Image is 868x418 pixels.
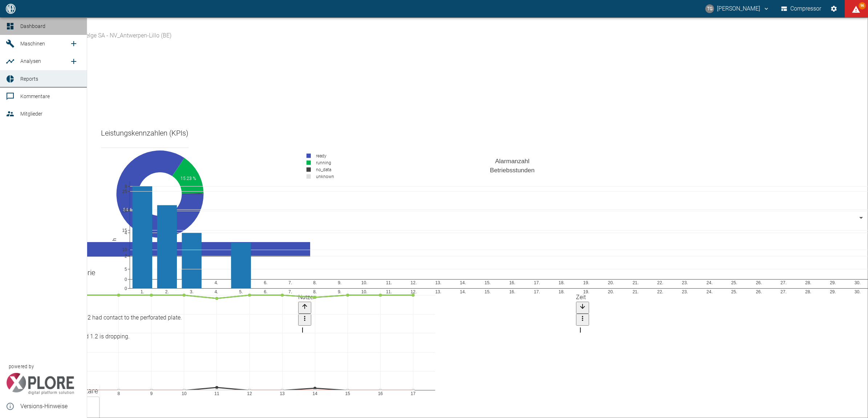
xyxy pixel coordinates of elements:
[20,58,41,64] span: Analysen
[20,23,45,29] span: Dashboard
[20,331,854,339] div: 5. Aug. 2025 19:01:36
[5,4,16,13] img: logo
[20,402,81,411] span: Versions-Hinweise
[576,302,589,314] button: Sort
[298,293,576,302] div: Nutzer
[35,56,868,65] li: Quartale
[298,293,576,313] div: Nutzer
[780,2,823,15] button: Compressor
[9,363,34,370] span: powered by
[20,313,854,322] div: The membrane on head 1.2 had contact to the perforated plate.
[20,350,854,358] div: 2. Aug. 2025 20:57:04
[66,36,81,51] a: new /machines
[20,93,50,99] span: Kommentare
[705,4,714,13] div: TG
[20,76,38,82] span: Reports
[35,65,868,74] li: Jahre
[576,293,854,313] div: Zeit
[859,2,866,9] span: 96
[20,332,854,341] div: The oil pressure from head 1.2 is dropping.
[66,54,81,69] a: new /analyses/list/0
[20,41,45,47] span: Maschinen
[20,322,854,331] div: Thomas Gregoir
[704,2,771,15] button: thomas.gregoir@neuman-esser.com
[576,293,854,302] div: Zeit
[6,373,74,395] img: Xplore Logo
[20,357,854,366] p: 1–2 of 2
[20,341,854,350] div: Thomas Gregoir
[35,48,868,56] li: Monate
[101,127,188,139] div: Leistungskennzahlen (KPIs)
[827,2,840,15] button: Einstellungen
[20,111,42,117] span: Mitglieder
